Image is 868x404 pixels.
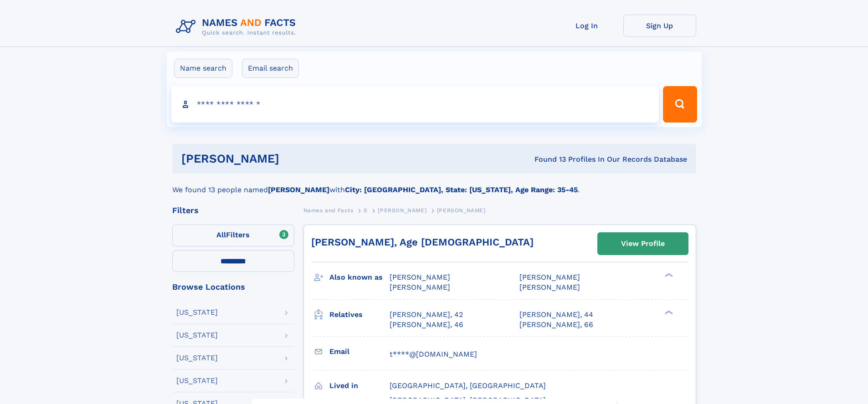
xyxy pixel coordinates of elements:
[390,381,546,390] span: [GEOGRAPHIC_DATA], [GEOGRAPHIC_DATA]
[519,320,593,330] a: [PERSON_NAME], 66
[364,205,368,216] a: S
[176,377,218,384] div: [US_STATE]
[216,230,226,239] span: All
[303,205,354,216] a: Names and Facts
[172,206,294,215] div: Filters
[172,283,294,291] div: Browse Locations
[242,59,299,78] label: Email search
[663,86,697,123] button: Search Button
[181,153,407,164] h1: [PERSON_NAME]
[311,236,534,248] a: [PERSON_NAME], Age [DEMOGRAPHIC_DATA]
[172,225,294,246] label: Filters
[437,207,486,214] span: [PERSON_NAME]
[378,205,426,216] a: [PERSON_NAME]
[663,309,673,315] div: ❯
[407,154,687,164] div: Found 13 Profiles In Our Records Database
[623,15,696,37] a: Sign Up
[621,233,665,254] div: View Profile
[390,320,463,330] a: [PERSON_NAME], 46
[329,307,390,322] h3: Relatives
[598,233,688,255] a: View Profile
[176,332,218,339] div: [US_STATE]
[519,283,580,291] span: [PERSON_NAME]
[329,378,390,394] h3: Lived in
[345,185,578,194] b: City: [GEOGRAPHIC_DATA], State: [US_STATE], Age Range: 35-45
[378,207,426,214] span: [PERSON_NAME]
[174,59,232,78] label: Name search
[519,273,580,281] span: [PERSON_NAME]
[519,310,593,320] a: [PERSON_NAME], 44
[268,185,329,194] b: [PERSON_NAME]
[176,354,218,362] div: [US_STATE]
[329,344,390,359] h3: Email
[663,272,673,278] div: ❯
[172,174,696,195] div: We found 13 people named with .
[390,310,463,320] a: [PERSON_NAME], 42
[364,207,368,214] span: S
[329,270,390,285] h3: Also known as
[172,15,303,39] img: Logo Names and Facts
[390,283,450,291] span: [PERSON_NAME]
[550,15,623,37] a: Log In
[171,86,659,123] input: search input
[390,273,450,281] span: [PERSON_NAME]
[176,309,218,316] div: [US_STATE]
